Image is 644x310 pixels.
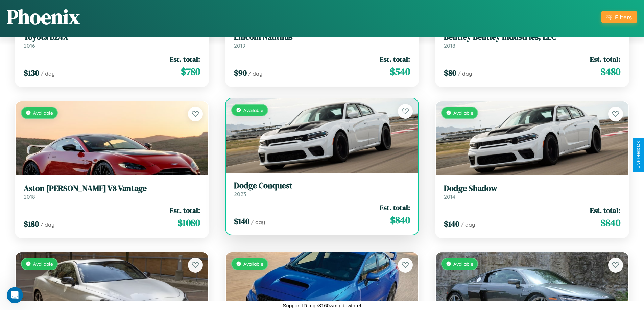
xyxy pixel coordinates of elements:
h3: Bentley Bentley Industries, LLC [444,32,620,42]
span: 2016 [24,42,35,49]
button: Filters [601,11,637,23]
span: $ 140 [234,216,249,227]
span: / day [461,221,475,228]
span: / day [458,70,472,77]
div: Give Feedback [636,141,641,169]
span: $ 540 [390,65,410,78]
h3: Aston [PERSON_NAME] V8 Vantage [24,184,200,193]
span: Available [243,107,263,113]
span: $ 1080 [177,216,200,229]
span: Est. total: [170,205,200,215]
span: $ 80 [444,67,456,78]
span: $ 840 [390,213,410,227]
span: Est. total: [590,205,620,215]
span: Est. total: [170,54,200,64]
span: 2018 [24,193,35,200]
span: / day [40,221,54,228]
a: Toyota bZ4X2016 [24,32,200,49]
span: / day [41,70,55,77]
h1: Phoenix [7,3,80,31]
span: $ 90 [234,67,247,78]
span: $ 840 [600,216,620,229]
a: Dodge Shadow2014 [444,184,620,200]
span: 2014 [444,193,455,200]
a: Aston [PERSON_NAME] V8 Vantage2018 [24,184,200,200]
a: Bentley Bentley Industries, LLC2018 [444,32,620,49]
span: $ 780 [181,65,200,78]
span: 2023 [234,191,246,197]
p: Support ID: mge8160wmtgddwthref [283,301,361,310]
span: 2019 [234,42,245,49]
span: Est. total: [380,203,410,213]
span: / day [248,70,262,77]
span: $ 140 [444,218,459,229]
h3: Lincoln Nautilus [234,32,410,42]
iframe: Intercom live chat [7,287,23,303]
span: 2018 [444,42,455,49]
a: Dodge Conquest2023 [234,181,410,197]
h3: Dodge Shadow [444,184,620,193]
span: / day [251,219,265,225]
span: Est. total: [380,54,410,64]
span: Available [33,110,53,116]
div: Filters [615,13,632,21]
span: Available [453,261,473,267]
span: Available [453,110,473,116]
h3: Toyota bZ4X [24,32,200,42]
span: Available [33,261,53,267]
h3: Dodge Conquest [234,181,410,191]
span: $ 180 [24,218,39,229]
span: $ 480 [600,65,620,78]
span: Est. total: [590,54,620,64]
a: Lincoln Nautilus2019 [234,32,410,49]
span: $ 130 [24,67,39,78]
span: Available [243,261,263,267]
